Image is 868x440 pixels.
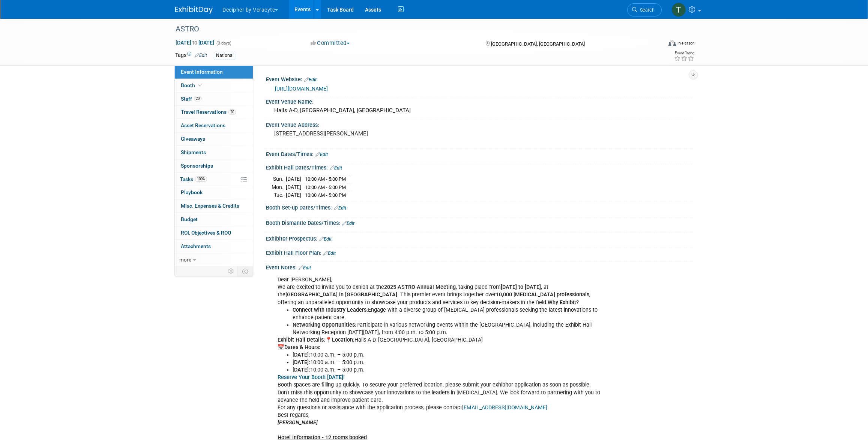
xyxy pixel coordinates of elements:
td: Sun. [272,175,286,183]
b: Connect with Industry Leaders: [293,307,368,313]
div: Event Dates/Times: [266,149,693,158]
div: National [214,52,236,59]
span: Playbook [181,189,203,195]
a: Edit [195,53,207,58]
div: Event Rating [674,51,694,55]
span: Budget [181,216,198,222]
div: Exhibit Hall Dates/Times: [266,162,693,172]
span: 20 [194,96,201,101]
div: Event Website: [266,74,693,83]
a: Edit [330,165,342,171]
a: Sponsorships [175,159,253,172]
span: Sponsorships [181,163,213,169]
td: [DATE] [286,175,301,183]
a: Shipments [175,146,253,159]
span: Event Information [181,69,223,75]
a: Reserve Your Booth [DATE]! [278,374,345,381]
a: Attachments [175,240,253,253]
b: 2025 ASTRO Annual Meeting [384,284,456,290]
button: Committed [308,39,353,47]
span: Giveaways [181,136,205,142]
td: Tags [175,51,207,60]
li: Participate in various networking events within the [GEOGRAPHIC_DATA], including the Exhibit Hall... [293,321,606,336]
b: [GEOGRAPHIC_DATA] in [GEOGRAPHIC_DATA] [285,291,397,298]
span: [GEOGRAPHIC_DATA], [GEOGRAPHIC_DATA] [491,41,585,47]
b: Why Exhibit? [548,299,579,306]
div: Event Format [617,39,695,50]
b: [DATE] to [DATE] [501,284,541,290]
span: 20 [228,109,236,115]
a: Playbook [175,186,253,199]
span: 100% [195,176,207,182]
li: 10:00 a.m. – 5:00 p.m. [293,359,606,366]
a: Staff20 [175,92,253,106]
span: 10:00 AM - 5:00 PM [305,184,346,190]
span: more [179,257,191,263]
i: Booth reservation complete [198,83,202,87]
span: Misc. Expenses & Credits [181,203,239,209]
a: Edit [342,221,354,226]
div: Event Venue Name: [266,96,693,106]
img: ExhibitDay [175,6,213,14]
a: Edit [304,77,317,82]
span: [DATE] [DATE] [175,39,215,46]
a: Tasks100% [175,173,253,186]
span: (3 days) [216,41,231,46]
b: 10,000 [MEDICAL_DATA] professionals [496,291,589,298]
li: 10:00 a.m. – 5:00 p.m. [293,351,606,359]
a: Giveaways [175,132,253,146]
span: to [191,40,198,46]
span: Search [637,7,655,13]
b: [DATE]: [293,359,310,366]
span: Shipments [181,149,206,155]
a: [EMAIL_ADDRESS][DOMAIN_NAME] [462,404,547,411]
li: 10:00 a.m. – 5:00 p.m. [293,366,606,374]
span: Attachments [181,243,211,249]
td: [DATE] [286,191,301,199]
span: Staff [181,96,201,102]
a: Edit [315,152,328,157]
b: Exhibit Hall Details: [278,337,325,343]
b: Dates & Hours: [284,344,320,351]
span: Booth [181,82,204,88]
div: Halls A-D, [GEOGRAPHIC_DATA], [GEOGRAPHIC_DATA] [272,105,687,116]
div: Exhibitor Prospectus: [266,233,693,243]
a: [URL][DOMAIN_NAME] [275,86,328,92]
span: 10:00 AM - 5:00 PM [305,192,346,198]
pre: [STREET_ADDRESS][PERSON_NAME] [274,130,436,137]
td: Mon. [272,183,286,191]
span: ROI, Objectives & ROO [181,230,231,236]
img: Tony Alvarado [671,3,686,17]
a: Budget [175,213,253,226]
b: [DATE]: [293,367,310,373]
div: Event Venue Address: [266,119,693,129]
a: Search [627,3,662,16]
a: Event Information [175,65,253,79]
b: [PERSON_NAME] [278,419,318,426]
img: Format-Inperson.png [668,40,676,46]
td: Tue. [272,191,286,199]
span: Asset Reservations [181,122,225,128]
td: [DATE] [286,183,301,191]
a: Misc. Expenses & Credits [175,199,253,213]
a: Booth [175,79,253,92]
span: Travel Reservations [181,109,236,115]
div: Booth Dismantle Dates/Times: [266,217,693,227]
a: Edit [334,205,346,211]
div: ASTRO [173,22,650,36]
div: Booth Set-up Dates/Times: [266,202,693,212]
a: Asset Reservations [175,119,253,132]
b: Networking Opportunities: [293,322,356,328]
a: Edit [299,265,311,271]
span: Tasks [180,176,207,182]
div: Exhibit Hall Floor Plan: [266,247,693,257]
div: In-Person [677,40,695,46]
span: 10:00 AM - 5:00 PM [305,176,346,182]
a: more [175,253,253,266]
a: ROI, Objectives & ROO [175,226,253,239]
div: Event Notes: [266,262,693,272]
a: Edit [323,251,336,256]
a: Travel Reservations20 [175,106,253,119]
b: [DATE]: [293,352,310,358]
a: Edit [319,236,332,242]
